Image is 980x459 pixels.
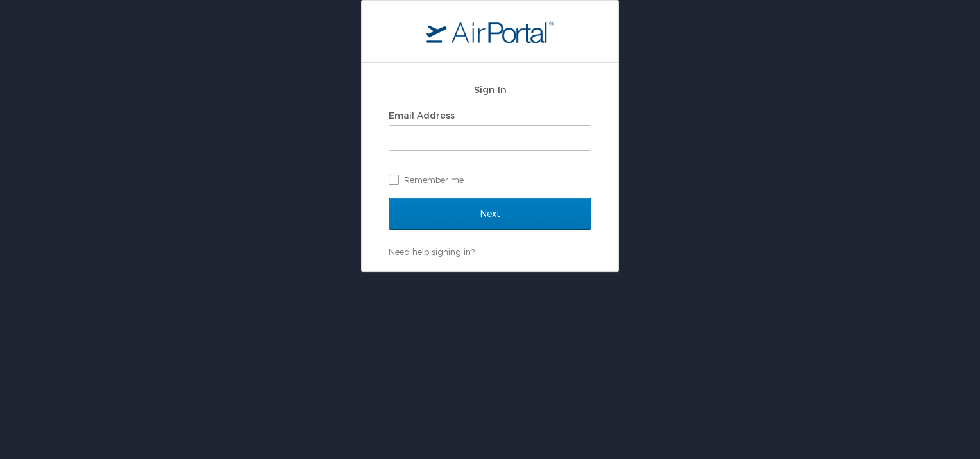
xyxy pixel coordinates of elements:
[389,82,591,97] h2: Sign In
[389,198,591,230] input: Next
[426,20,554,43] img: logo
[389,247,475,257] a: Need help signing in?
[389,110,455,121] label: Email Address
[389,170,591,189] label: Remember me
